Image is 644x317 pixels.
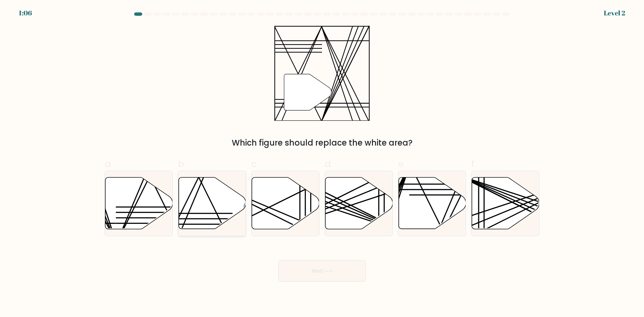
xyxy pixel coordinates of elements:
button: Next [278,260,366,282]
span: b. [178,157,186,170]
span: e. [398,157,406,170]
div: Which figure should replace the white area? [109,137,535,149]
span: f. [471,157,476,170]
g: " [284,74,331,110]
span: d. [325,157,333,170]
div: Level 2 [604,8,625,18]
span: c. [251,157,259,170]
span: a. [105,157,113,170]
div: 1:06 [19,8,32,18]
